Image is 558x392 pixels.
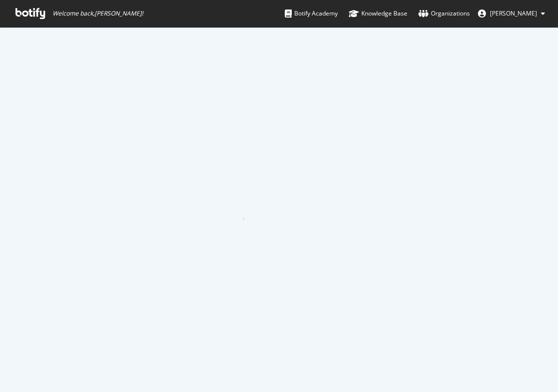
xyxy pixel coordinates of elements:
[243,184,315,220] div: animation
[285,9,338,19] div: Botify Academy
[470,6,553,22] button: [PERSON_NAME]
[53,10,143,18] span: Welcome back, [PERSON_NAME] !
[349,9,407,19] div: Knowledge Base
[490,9,537,18] span: Poe Masoud
[418,9,470,19] div: Organizations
